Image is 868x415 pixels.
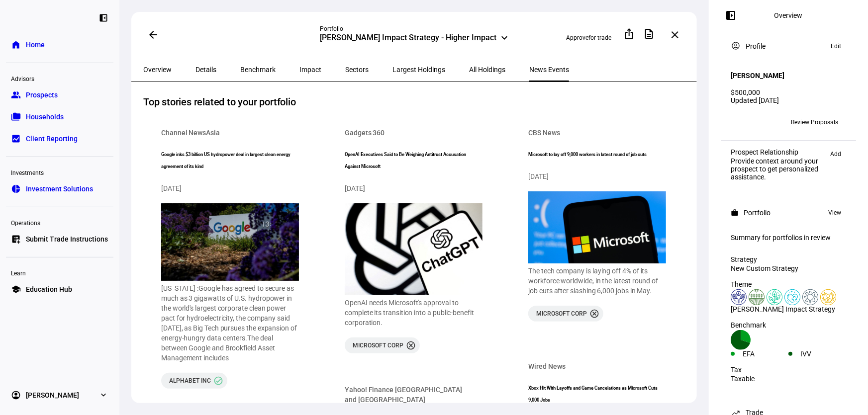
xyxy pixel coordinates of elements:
div: Taxable [731,375,846,383]
mat-icon: cancel [406,340,416,350]
eth-panel-overview-card-header: Profile [731,40,846,52]
div: [PERSON_NAME] Impact Strategy - Higher Impact [320,33,496,45]
h4: [PERSON_NAME] [731,72,784,80]
section: [US_STATE] :Google has agreed to secure as much as 3 gigawatts of U.S. hydropower in the world's ... [161,283,299,363]
div: Advisors [6,71,113,85]
img: healthWellness.colored.svg [784,289,800,305]
eth-mat-symbol: school [11,284,21,294]
div: [DATE] [345,183,482,193]
div: Channel NewsAsia [161,128,220,138]
img: humanRights.colored.svg [731,289,747,305]
span: Education Hub [26,284,72,294]
button: Review Proposals [783,114,846,130]
a: folder_copyHouseholds [6,107,113,127]
span: Home [26,40,45,50]
div: CBS News [528,128,560,138]
div: [DATE] [161,183,299,193]
eth-mat-symbol: bid_landscape [11,134,21,144]
div: Gadgets 360 [345,128,385,138]
span: Investment Solutions [26,184,93,194]
span: Sectors [345,66,369,73]
div: Updated [DATE] [731,96,846,104]
div: Profile [746,42,766,50]
button: Approvefor trade [558,30,619,46]
div: Benchmark [731,321,846,329]
span: Overview [143,66,172,73]
span: Benchmark [240,66,276,73]
span: Largest Holdings [392,66,445,73]
span: MICROSOFT CORP [536,310,587,318]
section: OpenAI needs Microsoft's approval to complete its transition into a public-benefit corporation. [345,298,482,328]
mat-icon: ios_share [623,28,635,40]
eth-mat-symbol: list_alt_add [11,234,21,244]
h6: OpenAI Executives Said to Be Weighing Antitrust Accusation Against Microsoft [345,149,482,172]
img: 2025-07-15t172217z_2_lynxmpel6e0e1_rtroptp_3_eu-alphabet-antitrust.jpg [161,203,299,281]
div: Summary for portfolios in review [731,234,846,242]
span: for trade [588,34,611,41]
span: MICROSOFT CORP [353,341,403,349]
eth-mat-symbol: group [11,90,21,100]
eth-mat-symbol: folder_copy [11,112,21,122]
div: Strategy [731,255,846,263]
img: gettyimages-2222356411.jpg [528,191,666,263]
div: [DATE] [528,171,666,181]
span: [PERSON_NAME] [26,390,79,400]
span: Details [195,66,216,73]
span: Impact [299,66,321,73]
span: ALPHABET INC [169,377,211,385]
img: financialStability.colored.svg [802,289,818,305]
button: Edit [826,40,846,52]
mat-icon: arrow_back [147,29,159,41]
div: Learn [6,265,113,279]
mat-icon: left_panel_open [725,9,737,21]
span: Client Reporting [26,134,78,144]
eth-mat-symbol: home [11,40,21,50]
mat-icon: keyboard_arrow_down [498,32,510,44]
div: Prospect Relationship [731,148,825,156]
a: pie_chartInvestment Solutions [6,179,113,199]
div: Provide context around your prospect to get personalized assistance. [731,157,825,181]
eth-mat-symbol: pie_chart [11,184,21,194]
a: bid_landscapeClient Reporting [6,129,113,149]
h6: Microsoft to lay off 9,000 workers in latest round of job cuts [528,149,666,161]
img: sustainableAgriculture.colored.svg [749,289,765,305]
img: corporateEthics.custom.svg [820,289,836,305]
span: BM [734,119,744,126]
div: Yahoo! Finance [GEOGRAPHIC_DATA] and [GEOGRAPHIC_DATA] [345,385,468,405]
div: [PERSON_NAME] Impact Strategy [731,305,846,313]
div: Portfolio [320,25,508,33]
div: Wired News [528,361,565,371]
span: Submit Trade Instructions [26,234,108,244]
button: Add [825,148,846,160]
eth-mat-symbol: account_circle [11,390,21,400]
div: New Custom Strategy [731,264,846,272]
mat-icon: close [669,29,681,41]
mat-icon: account_circle [731,41,741,51]
div: Tax [731,366,846,374]
eth-mat-symbol: left_panel_close [98,13,108,23]
span: Review Proposals [791,114,838,130]
h6: Google inks $3 billion US hydropower deal in largest clean energy agreement of its kind [161,149,299,172]
span: Top stories related to your portfolio [143,94,296,110]
section: The tech company is laying off 4% of its workforce worldwide, in the latest round of job cuts aft... [528,266,666,296]
a: groupProspects [6,85,113,105]
mat-icon: work [731,209,739,217]
a: homeHome [6,35,113,55]
span: Approve [566,34,588,41]
span: Edit [831,40,841,52]
div: Operations [6,215,113,229]
button: View [823,207,846,219]
div: Portfolio [744,209,771,217]
span: Prospects [26,90,58,100]
h6: Xbox Hit With Layoffs and Game Cancelations as Microsoft Cuts 9,000 Jobs [528,382,666,406]
div: Investments [6,165,113,179]
span: View [828,207,841,219]
span: All Holdings [469,66,505,73]
span: Households [26,112,64,122]
div: $500,000 [731,88,846,96]
div: Overview [774,11,803,19]
div: IVV [800,350,846,358]
img: climateChange.colored.svg [767,289,782,305]
div: EFA [743,350,788,358]
mat-icon: description [643,28,655,40]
